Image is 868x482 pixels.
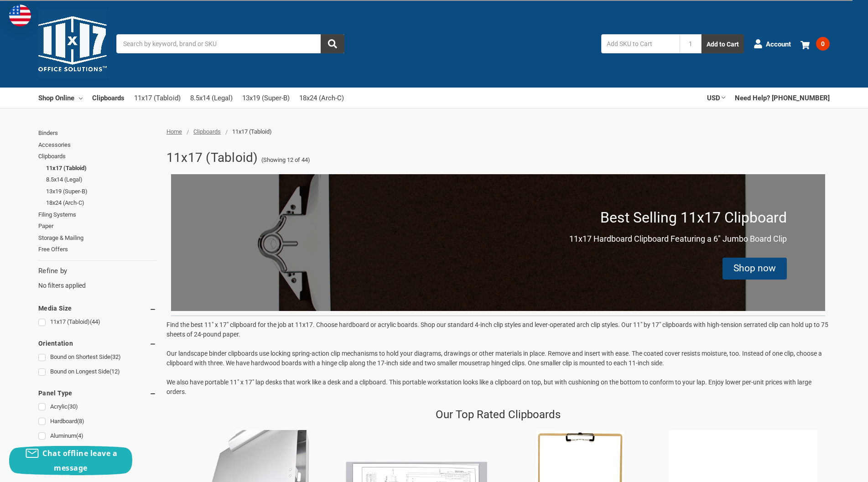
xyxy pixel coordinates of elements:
[707,88,725,108] a: USD
[90,318,100,325] span: (44)
[38,150,156,162] a: Clipboards
[38,366,156,378] a: Bound on Longest Side
[766,39,791,49] span: Account
[754,32,791,56] a: Account
[38,303,156,314] h5: Media Size
[38,244,156,255] a: Free Offers
[38,220,156,232] a: Paper
[600,207,787,228] p: Best Selling 11x17 Clipboard
[46,174,156,186] a: 8.5x14 (Legal)
[38,266,156,276] h5: Refine by
[166,146,258,170] h1: 11x17 (Tabloid)
[166,321,828,338] span: Find the best 11" x 17" clipboard for the job at 11x17. Choose hardboard or acrylic boards. Shop ...
[722,258,787,280] div: Shop now
[46,186,156,197] a: 13x19 (Super-B)
[38,338,156,349] h5: Orientation
[38,10,107,78] img: 11x17.com
[38,388,156,399] h5: Panel Type
[38,351,156,363] a: Bound on Shortest Side
[116,34,344,53] input: Search by keyword, brand or SKU
[110,353,121,360] span: (32)
[38,232,156,244] a: Storage & Mailing
[109,368,120,375] span: (12)
[569,233,787,245] p: 11x17 Hardboard Clipboard Featuring a 6" Jumbo Board Clip
[38,88,83,108] a: Shop Online
[166,350,822,367] span: Our landscape binder clipboards use locking spring-action clip mechanisms to hold your diagrams, ...
[38,415,156,428] a: Hardboard
[733,261,776,276] div: Shop now
[38,430,156,442] a: Aluminum
[42,448,117,473] span: Chat offline leave a message
[735,88,830,108] a: Need Help? [PHONE_NUMBER]
[9,446,132,475] button: Chat offline leave a message
[166,378,811,395] span: We also have portable 11" x 17" lap desks that work like a desk and a clipboard. This portable wo...
[261,155,310,165] span: (Showing 12 of 44)
[38,401,156,413] a: Acrylic
[76,432,83,439] span: (4)
[38,127,156,139] a: Binders
[190,88,233,108] a: 8.5x14 (Legal)
[46,162,156,174] a: 11x17 (Tabloid)
[793,457,868,482] iframe: Google Customer Reviews
[166,128,182,135] a: Home
[193,128,221,135] a: Clipboards
[38,139,156,151] a: Accessories
[702,34,744,53] button: Add to Cart
[242,88,290,108] a: 13x19 (Super-B)
[77,418,84,425] span: (8)
[800,32,830,56] a: 0
[92,88,125,108] a: Clipboards
[816,37,830,51] span: 0
[232,128,272,135] span: 11x17 (Tabloid)
[299,88,344,108] a: 18x24 (Arch-C)
[436,406,561,423] p: Our Top Rated Clipboards
[9,5,31,26] img: duty and tax information for United States
[38,266,156,290] div: No filters applied
[68,403,78,410] span: (30)
[601,34,680,53] input: Add SKU to Cart
[38,209,156,221] a: Filing Systems
[134,88,181,108] a: 11x17 (Tabloid)
[46,197,156,209] a: 18x24 (Arch-C)
[38,316,156,328] a: 11x17 (Tabloid)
